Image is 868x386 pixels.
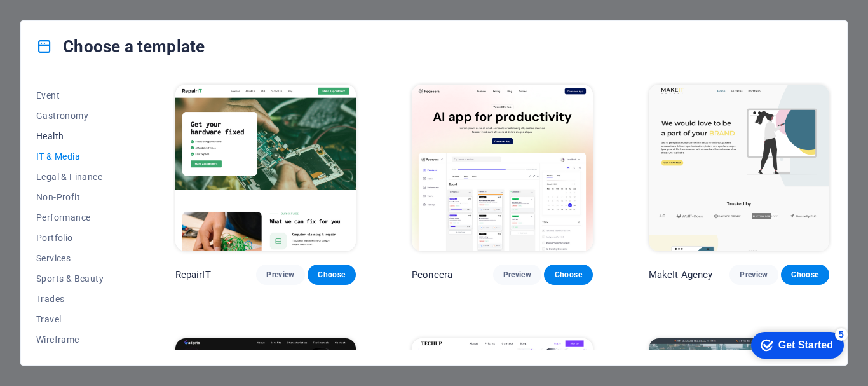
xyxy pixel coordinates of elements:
button: Preview [256,265,304,285]
span: Services [36,253,119,263]
button: Performance [36,207,119,228]
button: Services [36,248,119,268]
button: Choose [308,265,356,285]
div: 5 [94,3,107,15]
button: Portfolio [36,228,119,248]
span: Choose [554,270,582,280]
span: Gastronomy [36,111,119,121]
span: Legal & Finance [36,172,119,182]
button: Non-Profit [36,187,119,207]
button: Travel [36,309,119,329]
img: MakeIt Agency [649,85,829,251]
button: IT & Media [36,146,119,167]
span: Wireframe [36,334,119,345]
h4: Choose a template [36,36,205,57]
span: Preview [503,270,531,280]
img: RepairIT [175,85,356,251]
button: Preview [493,265,541,285]
span: Trades [36,294,119,304]
p: RepairIT [175,268,211,281]
span: Sports & Beauty [36,273,119,284]
span: Travel [36,314,119,324]
button: Health [36,126,119,146]
button: Choose [544,265,592,285]
span: Health [36,131,119,141]
span: Non-Profit [36,192,119,202]
button: Legal & Finance [36,167,119,187]
span: Choose [791,270,819,280]
span: IT & Media [36,151,119,162]
span: Preview [740,270,768,280]
span: Choose [318,270,346,280]
button: Preview [729,265,778,285]
div: Get Started [37,14,92,25]
span: Performance [36,212,119,223]
span: Event [36,90,119,100]
button: Trades [36,289,119,309]
img: Peoneera [412,85,592,251]
span: Preview [266,270,294,280]
button: Choose [781,265,829,285]
span: Portfolio [36,233,119,243]
p: MakeIt Agency [649,268,713,281]
p: Peoneera [412,268,452,281]
button: Gastronomy [36,106,119,126]
button: Sports & Beauty [36,268,119,289]
button: Event [36,85,119,106]
button: Wireframe [36,329,119,350]
div: Get Started 5 items remaining, 0% complete [10,6,103,33]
